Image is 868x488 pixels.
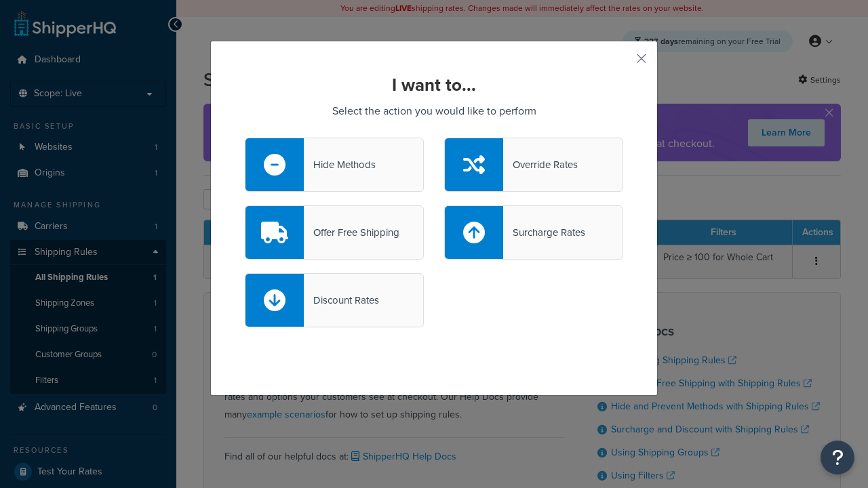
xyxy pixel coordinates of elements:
[245,102,623,121] p: Select the action you would like to perform
[304,155,376,174] div: Hide Methods
[503,223,585,242] div: Surcharge Rates
[304,223,399,242] div: Offer Free Shipping
[304,291,379,310] div: Discount Rates
[392,72,476,98] strong: I want to...
[503,155,578,174] div: Override Rates
[821,441,854,474] button: Open Resource Center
